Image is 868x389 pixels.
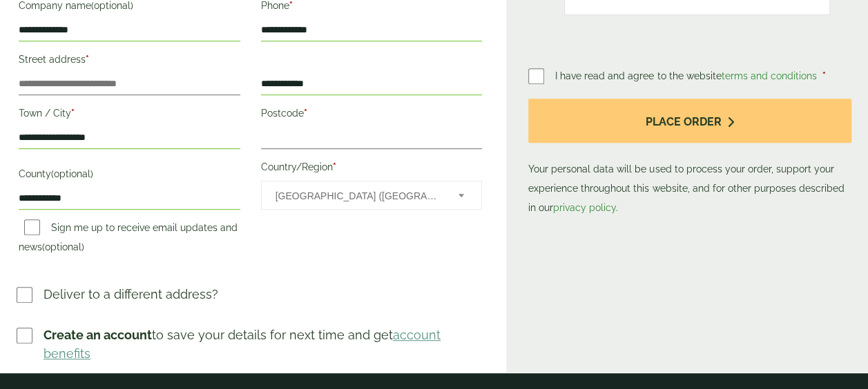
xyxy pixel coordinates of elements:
p: to save your details for next time and get [44,326,484,363]
a: terms and conditions [721,70,816,81]
label: Country/Region [261,157,483,181]
abbr: required [333,161,336,172]
span: I have read and agree to the website [555,70,819,81]
a: privacy policy [553,202,616,213]
abbr: required [822,70,825,81]
abbr: required [304,108,307,119]
label: Sign me up to receive email updates and news [19,222,238,257]
p: Your personal data will be used to process your order, support your experience throughout this we... [528,99,851,218]
abbr: required [86,54,89,65]
span: Country/Region [261,181,483,210]
label: County [19,164,240,188]
strong: Create an account [44,328,152,342]
abbr: required [71,108,75,119]
label: Town / City [19,103,240,127]
button: Place order [528,99,851,143]
input: Sign me up to receive email updates and news(optional) [24,219,40,235]
label: Street address [19,50,240,73]
span: (optional) [42,241,84,252]
span: (optional) [51,168,93,179]
label: Postcode [261,103,483,127]
p: Deliver to a different address? [44,285,218,303]
span: United Kingdom (UK) [276,181,441,210]
a: account benefits [44,328,441,361]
